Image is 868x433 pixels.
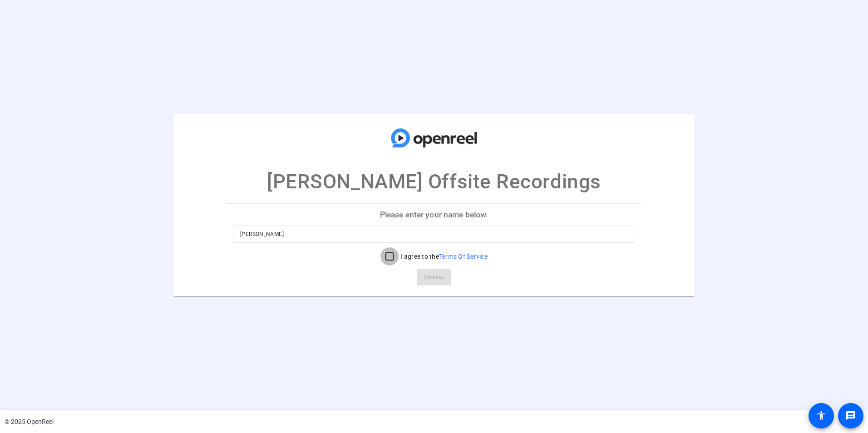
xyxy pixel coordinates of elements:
[816,410,827,421] mat-icon: accessibility
[240,229,628,240] input: Enter your name
[399,252,488,261] label: I agree to the
[439,253,488,260] a: Terms Of Service
[389,123,479,153] img: company-logo
[5,417,54,427] div: © 2025 OpenReel
[267,167,601,197] p: [PERSON_NAME] Offsite Recordings
[845,410,856,421] mat-icon: message
[226,204,642,226] p: Please enter your name below.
